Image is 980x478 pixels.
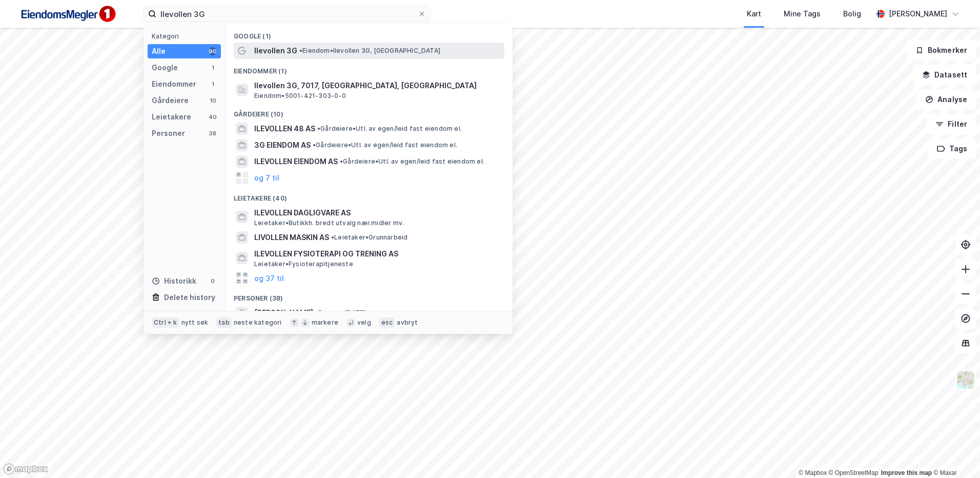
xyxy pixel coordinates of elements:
[226,59,513,77] div: Eiendommer (1)
[152,94,189,107] div: Gårdeiere
[317,125,320,132] span: •
[254,123,315,135] span: ILEVOLLEN 48 AS
[254,79,500,92] span: Ilevollen 3G, 7017, [GEOGRAPHIC_DATA], [GEOGRAPHIC_DATA]
[216,317,232,328] div: tab
[152,127,185,140] div: Personer
[254,172,279,184] button: og 7 til
[226,286,513,305] div: Personer (38)
[209,96,217,105] div: 10
[315,309,366,317] span: Person • [DATE]
[254,307,313,319] span: [PERSON_NAME]
[397,318,418,327] div: avbryt
[254,139,311,151] span: 3G EIENDOM AS
[152,78,196,90] div: Eiendommer
[226,24,513,43] div: Google (1)
[331,233,334,241] span: •
[907,40,976,61] button: Bokmerker
[928,138,976,159] button: Tags
[209,129,217,137] div: 38
[881,469,932,476] a: Improve this map
[152,317,179,328] div: Ctrl + k
[357,318,371,327] div: velg
[254,272,284,284] button: og 37 til
[784,8,821,20] div: Mine Tags
[164,291,215,304] div: Delete history
[156,6,418,22] input: Søk på adresse, matrikkel, gårdeiere, leietakere eller personer
[209,277,217,285] div: 0
[913,65,976,85] button: Datasett
[254,248,500,260] span: ILEVOLLEN FYSIOTERAPI OG TRENING AS
[916,89,976,110] button: Analyse
[927,114,976,134] button: Filter
[929,429,980,478] iframe: Chat Widget
[340,157,484,166] span: Gårdeiere • Utl. av egen/leid fast eiendom el.
[152,111,191,123] div: Leietakere
[956,370,975,390] img: Z
[254,92,346,100] span: Eiendom • 5001-421-303-0-0
[254,219,404,227] span: Leietaker • Butikkh. bredt utvalg nær.midler mv.
[312,318,338,327] div: markere
[313,141,457,149] span: Gårdeiere • Utl. av egen/leid fast eiendom el.
[747,8,761,20] div: Kart
[340,157,343,165] span: •
[209,47,217,55] div: 90
[152,62,178,74] div: Google
[331,233,407,242] span: Leietaker • Grunnarbeid
[315,309,318,316] span: •
[799,469,827,476] a: Mapbox
[317,125,462,133] span: Gårdeiere • Utl. av egen/leid fast eiendom el.
[299,47,440,55] span: Eiendom • Ilevollen 3G, [GEOGRAPHIC_DATA]
[152,32,221,40] div: Kategori
[929,429,980,478] div: Kontrollprogram for chat
[313,141,316,149] span: •
[3,463,48,475] a: Mapbox homepage
[254,45,297,57] span: Ilevollen 3G
[889,8,947,20] div: [PERSON_NAME]
[152,275,196,287] div: Historikk
[379,317,395,328] div: esc
[152,45,166,57] div: Alle
[843,8,861,20] div: Bolig
[209,64,217,72] div: 1
[234,318,282,327] div: neste kategori
[254,260,353,268] span: Leietaker • Fysioterapitjeneste
[254,207,500,219] span: ILEVOLLEN DAGLIGVARE AS
[299,47,302,54] span: •
[254,231,329,244] span: LIVOLLEN MASKIN AS
[829,469,879,476] a: OpenStreetMap
[226,186,513,205] div: Leietakere (40)
[209,80,217,88] div: 1
[226,102,513,121] div: Gårdeiere (10)
[254,155,338,168] span: ILEVOLLEN EIENDOM AS
[16,3,119,26] img: F4PB6Px+NJ5v8B7XTbfpPpyloAAAAASUVORK5CYII=
[209,113,217,121] div: 40
[181,318,209,327] div: nytt søk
